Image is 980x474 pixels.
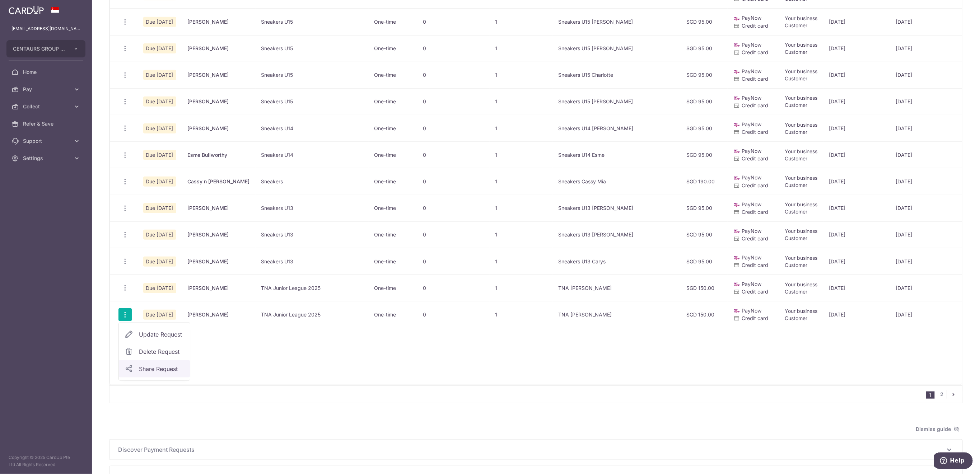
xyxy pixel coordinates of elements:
[926,391,935,399] li: 1
[143,283,176,293] span: Due [DATE]
[681,115,728,141] td: SGD 95.00
[369,221,417,248] td: One-time
[256,301,369,328] td: TNA Junior League 2025
[823,88,893,115] td: [DATE]
[490,8,553,35] td: 1
[256,35,369,62] td: Sneakers U15
[553,8,681,35] td: Sneakers U15 [PERSON_NAME]
[823,195,893,221] td: [DATE]
[182,274,256,301] td: [PERSON_NAME]
[182,115,256,141] td: [PERSON_NAME]
[681,274,728,301] td: SGD 150.00
[369,115,417,141] td: One-time
[553,248,681,274] td: Sneakers U13 Carys
[417,301,490,328] td: 0
[681,301,728,328] td: SGD 150.00
[893,88,980,115] td: [DATE]
[256,8,369,35] td: Sneakers U15
[143,177,176,187] span: Due [DATE]
[417,141,490,168] td: 0
[9,6,44,14] img: CardUp
[893,35,980,62] td: [DATE]
[893,195,980,221] td: [DATE]
[490,88,553,115] td: 1
[785,288,808,295] span: Customer
[143,17,176,27] span: Due [DATE]
[553,62,681,88] td: Sneakers U15 Charlotte
[118,445,945,454] span: Discover Payment Requests
[369,248,417,274] td: One-time
[681,8,728,35] td: SGD 95.00
[733,254,741,262] img: paynow-md-4fe65508ce96feda548756c5ee0e473c78d4820b8ea51387c6e4ad89e58a5e61.png
[417,88,490,115] td: 0
[785,308,818,314] span: Your business
[553,168,681,194] td: Sneakers Cassy Mia
[785,122,818,128] span: Your business
[785,148,818,154] span: Your business
[785,22,808,28] span: Customer
[143,97,176,107] span: Due [DATE]
[369,274,417,301] td: One-time
[823,168,893,194] td: [DATE]
[256,248,369,274] td: Sneakers U13
[369,62,417,88] td: One-time
[785,95,818,101] span: Your business
[785,262,808,268] span: Customer
[823,274,893,301] td: [DATE]
[823,62,893,88] td: [DATE]
[823,115,893,141] td: [DATE]
[823,248,893,274] td: [DATE]
[893,221,980,248] td: [DATE]
[893,168,980,194] td: [DATE]
[785,42,818,48] span: Your business
[182,301,256,328] td: [PERSON_NAME]
[417,8,490,35] td: 0
[916,425,960,433] span: Dismiss guide
[785,281,818,287] span: Your business
[182,8,256,35] td: [PERSON_NAME]
[893,141,980,168] td: [DATE]
[893,274,980,301] td: [DATE]
[553,195,681,221] td: Sneakers U13 [PERSON_NAME]
[742,42,762,48] span: PayNow
[742,76,769,82] span: Credit card
[143,70,176,80] span: Due [DATE]
[823,301,893,328] td: [DATE]
[490,221,553,248] td: 1
[742,288,769,295] span: Credit card
[785,49,808,55] span: Customer
[681,62,728,88] td: SGD 95.00
[742,68,762,74] span: PayNow
[742,121,762,127] span: PayNow
[256,88,369,115] td: Sneakers U15
[182,248,256,274] td: [PERSON_NAME]
[785,75,808,81] span: Customer
[934,452,973,470] iframe: Opens a widget where you can find more information
[785,15,818,21] span: Your business
[733,121,741,128] img: paynow-md-4fe65508ce96feda548756c5ee0e473c78d4820b8ea51387c6e4ad89e58a5e61.png
[369,168,417,194] td: One-time
[742,315,769,321] span: Credit card
[16,5,31,11] span: Help
[785,201,818,207] span: Your business
[256,62,369,88] td: Sneakers U15
[785,235,808,241] span: Customer
[369,301,417,328] td: One-time
[417,221,490,248] td: 0
[893,62,980,88] td: [DATE]
[417,195,490,221] td: 0
[143,43,176,53] span: Due [DATE]
[785,315,808,321] span: Customer
[256,115,369,141] td: Sneakers U14
[742,148,762,154] span: PayNow
[893,301,980,328] td: [DATE]
[182,35,256,62] td: [PERSON_NAME]
[733,281,741,288] img: paynow-md-4fe65508ce96feda548756c5ee0e473c78d4820b8ea51387c6e4ad89e58a5e61.png
[256,195,369,221] td: Sneakers U13
[553,35,681,62] td: Sneakers U15 [PERSON_NAME]
[369,141,417,168] td: One-time
[369,35,417,62] td: One-time
[733,201,741,208] img: paynow-md-4fe65508ce96feda548756c5ee0e473c78d4820b8ea51387c6e4ad89e58a5e61.png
